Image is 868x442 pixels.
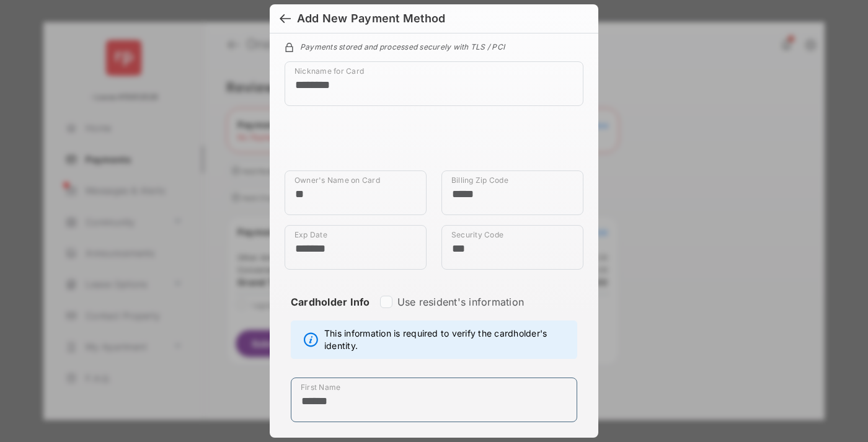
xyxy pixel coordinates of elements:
[285,40,583,51] div: Payments stored and processed securely with TLS / PCI
[297,12,445,25] div: Add New Payment Method
[324,327,570,352] span: This information is required to verify the cardholder's identity.
[285,116,583,170] iframe: Credit card field
[397,296,524,308] label: Use resident's information
[291,296,370,330] strong: Cardholder Info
